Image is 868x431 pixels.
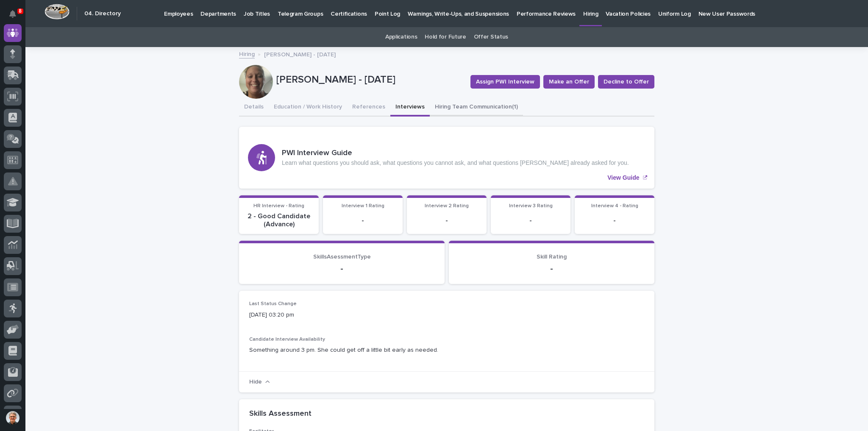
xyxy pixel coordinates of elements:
button: References [347,99,390,117]
a: Hiring [239,49,255,58]
p: - [412,217,481,225]
span: Interview 3 Rating [509,203,553,209]
p: [PERSON_NAME] - [DATE] [264,49,336,58]
p: - [249,264,434,274]
p: [DATE] 03:20 pm [249,311,374,320]
p: 2 - Good Candidate (Advance) [244,212,314,228]
button: Education / Work History [269,99,347,117]
button: Decline to Offer [598,75,654,89]
p: [PERSON_NAME] - [DATE] [276,74,464,86]
button: Interviews [390,99,430,117]
button: Details [239,99,269,117]
p: View Guide [607,174,639,181]
button: Assign PWI Interview [470,75,540,89]
p: Something around 3 pm. She could get off a little bit early as needed. [249,346,644,355]
p: Learn what questions you should ask, what questions you cannot ask, and what questions [PERSON_NA... [282,159,629,167]
span: Candidate Interview Availability [249,337,325,342]
span: Assign PWI Interview [476,78,534,86]
button: Notifications [4,5,22,23]
button: Hiring Team Communication (1) [430,99,523,117]
img: Workspace Logo [45,4,70,19]
h2: Skills Assessment [249,409,312,419]
span: Interview 4 - Rating [591,203,638,209]
p: - [328,217,398,225]
div: Notifications8 [11,10,22,24]
h2: 04. Directory [84,10,121,17]
span: Last Status Change [249,301,297,306]
button: Hide [249,379,270,385]
h3: PWI Interview Guide [282,149,629,158]
span: Make an Offer [549,78,589,86]
a: View Guide [239,127,654,189]
a: Applications [385,27,417,47]
span: HR Interview - Rating [253,203,304,209]
span: Decline to Offer [604,78,649,86]
span: SkillsAsessmentType [313,254,371,260]
p: - [459,264,644,274]
button: users-avatar [4,409,22,427]
span: Interview 2 Rating [425,203,469,209]
p: - [496,217,565,225]
a: Offer Status [474,27,508,47]
span: Interview 1 Rating [342,203,384,209]
span: Skill Rating [537,254,567,260]
p: - [580,217,649,225]
p: 8 [19,8,22,14]
a: Hold for Future [425,27,466,47]
button: Make an Offer [543,75,595,89]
